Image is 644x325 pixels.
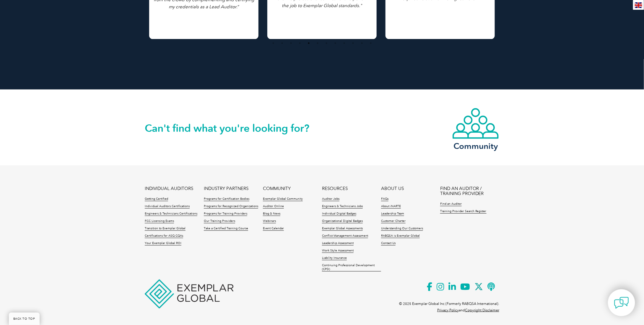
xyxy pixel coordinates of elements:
a: Privacy Policy [437,308,459,312]
button: 2 of 4 [279,40,285,46]
a: Individual Auditors Certifications [145,204,190,209]
a: Copyright Disclaimer [465,308,499,312]
button: 7 of 4 [323,40,329,46]
button: 10 of 4 [350,40,356,46]
p: and [437,307,499,313]
a: Programs for Certification Bodies [204,197,249,201]
a: Community [452,108,499,150]
a: Liability Insurance [322,256,347,260]
a: COMMUNITY [263,186,291,191]
button: 12 of 4 [368,40,374,46]
a: Exemplar Global Community [263,197,303,201]
img: Exemplar Global [145,279,233,308]
a: Take a Certified Training Course [204,227,248,231]
a: Transition to Exemplar Global [145,227,186,231]
h3: Community [452,142,499,150]
a: Getting Certified [145,197,168,201]
a: Blog & News [263,212,280,216]
a: Programs for Recognized Organizations [204,204,258,209]
a: RABQSA is Exemplar Global [381,234,420,238]
p: © 2025 Exemplar Global Inc (Formerly RABQSA International). [399,300,499,307]
a: Work Style Assessment [322,249,354,253]
a: Organizational Digital Badges [322,219,363,223]
a: Certifications for ASQ CQAs [145,234,183,238]
a: RESOURCES [322,186,348,191]
a: Exemplar Global Assessments [322,227,363,231]
a: Auditor Jobs [322,197,339,201]
img: contact-chat.png [614,295,629,310]
a: About iNARTE [381,204,401,209]
a: INDUSTRY PARTNERS [204,186,248,191]
a: Event Calendar [263,227,284,231]
button: 8 of 4 [332,40,338,46]
a: Programs for Training Providers [204,212,247,216]
a: Leadership Team [381,212,404,216]
a: Engineers & Technicians Jobs [322,204,363,209]
a: Continuing Professional Development (CPD) [322,264,381,272]
a: Engineers & Technicians Certifications [145,212,197,216]
a: INDIVIDUAL AUDITORS [145,186,193,191]
a: FCC Licensing Exams [145,219,174,223]
button: 6 of 4 [315,40,321,46]
a: Find an Auditor [440,202,462,206]
a: Our Training Providers [204,219,235,223]
a: FIND AN AUDITOR / TRAINING PROVIDER [440,186,499,196]
a: ABOUT US [381,186,404,191]
button: 4 of 4 [297,40,303,46]
button: 1 of 4 [270,40,276,46]
a: Your Exemplar Global ROI [145,241,181,246]
button: 5 of 4 [306,40,312,46]
h2: Can't find what you're looking for? [145,123,322,133]
button: 11 of 4 [359,40,365,46]
a: Webinars [263,219,276,223]
a: Auditor Online [263,204,284,209]
img: en [635,2,642,8]
img: icon-community.webp [452,108,499,139]
button: 9 of 4 [341,40,347,46]
a: FAQs [381,197,388,201]
a: Individual Digital Badges [322,212,356,216]
a: Conflict Management Assessment [322,234,368,238]
a: Leadership Assessment [322,241,354,246]
button: 3 of 4 [288,40,294,46]
a: Training Provider Search Register [440,209,487,214]
a: BACK TO TOP [9,313,40,325]
a: Understanding Our Customers [381,227,423,231]
a: Customer Charter [381,219,406,223]
a: Contact Us [381,241,396,246]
